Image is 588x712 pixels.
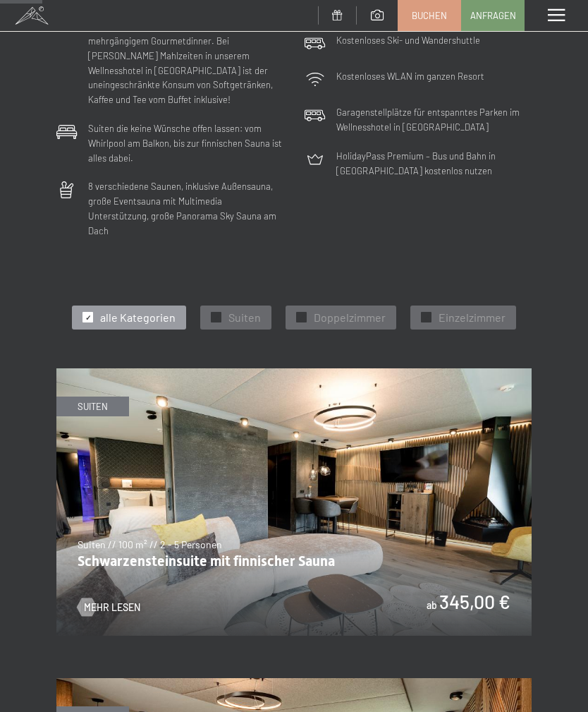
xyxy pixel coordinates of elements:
p: 8 verschiedene Saunen, inklusive Außensauna, große Eventsauna mit Multimedia Unterstützung, große... [88,179,283,238]
p: Garagenstellplätze für entspanntes Parken im Wellnesshotel in [GEOGRAPHIC_DATA] [336,105,532,135]
a: Buchen [398,1,460,30]
p: Kostenloses Ski- und Wandershuttle [336,33,480,48]
img: Schwarzensteinsuite mit finnischer Sauna [56,368,532,636]
span: ✓ [85,313,91,322]
p: ¾ All-inclusive-Pension mit reichhaltigem Frühstück, vielfältigen Mittagssnacks und mehrgängigem ... [88,4,283,107]
span: ✓ [424,313,429,322]
a: Suite Aurina mit finnischer Sauna [56,679,532,687]
span: Anfragen [470,9,516,22]
span: Einzelzimmer [439,310,506,325]
span: ✓ [299,313,305,322]
p: Kostenloses WLAN im ganzen Resort [336,69,484,84]
span: Doppelzimmer [314,310,386,325]
a: Mehr Lesen [78,601,140,615]
span: Mehr Lesen [84,601,140,615]
p: Suiten die keine Wünsche offen lassen: vom Whirlpool am Balkon, bis zur finnischen Sauna ist alle... [88,121,283,165]
a: Anfragen [462,1,524,30]
span: ✓ [214,313,219,322]
a: Schwarzensteinsuite mit finnischer Sauna [56,369,532,378]
span: alle Kategorien [100,310,176,325]
p: HolidayPass Premium – Bus und Bahn in [GEOGRAPHIC_DATA] kostenlos nutzen [336,149,532,179]
span: Suiten [228,310,261,325]
span: Buchen [412,9,447,22]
